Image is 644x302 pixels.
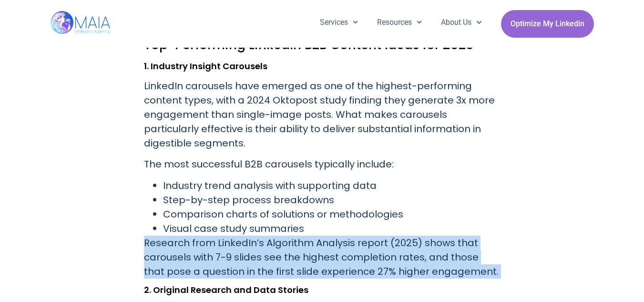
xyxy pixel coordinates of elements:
span: Optimize My Linkedin [511,15,584,33]
a: Services [310,10,368,35]
p: LinkedIn carousels have emerged as one of the highest-performing content types, with a 2024 Oktop... [144,79,501,150]
a: Resources [368,10,431,35]
h3: 1. Industry Insight Carousels [144,62,501,71]
p: Research from LinkedIn’s Algorithm Analysis report (2025) shows that carousels with 7-9 slides se... [144,236,501,279]
p: The most successful B2B carousels typically include: [144,157,501,171]
li: Step-by-step process breakdowns [163,193,501,207]
li: Visual case study summaries [163,221,501,236]
li: Comparison charts of solutions or methodologies [163,207,501,221]
a: About Us [431,10,491,35]
h3: 2. Original Research and Data Stories [144,285,501,295]
li: Industry trend analysis with supporting data [163,178,501,193]
a: Optimize My Linkedin [501,10,594,38]
nav: Menu [310,10,491,35]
